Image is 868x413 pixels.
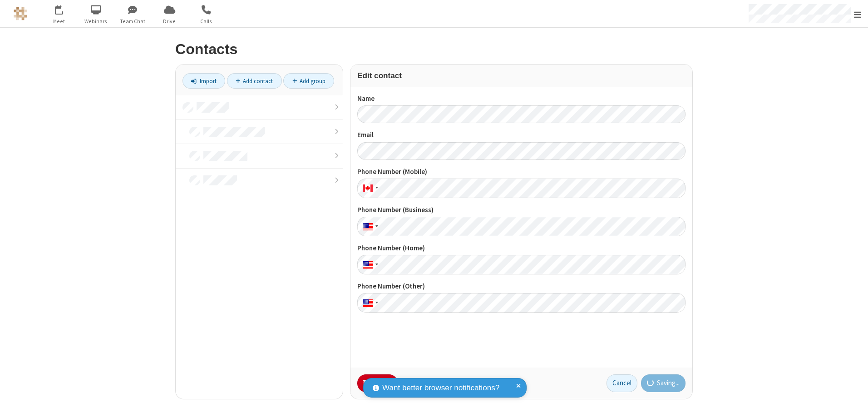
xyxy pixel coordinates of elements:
[227,73,282,89] a: Add contact
[357,130,686,140] label: Email
[357,374,398,393] button: Delete
[14,7,27,20] img: QA Selenium DO NOT DELETE OR CHANGE
[357,71,686,80] h3: Edit contact
[175,41,693,57] h2: Contacts
[641,374,686,393] button: Saving...
[357,255,381,274] div: United States: + 1
[79,17,113,25] span: Webinars
[357,243,686,254] label: Phone Number (Home)
[607,374,637,393] button: Cancel
[357,281,686,292] label: Phone Number (Other)
[357,293,381,313] div: United States: + 1
[42,17,76,25] span: Meet
[357,205,686,215] label: Phone Number (Business)
[382,382,499,394] span: Want better browser notifications?
[116,17,150,25] span: Team Chat
[357,167,686,177] label: Phone Number (Mobile)
[283,73,334,89] a: Add group
[657,378,680,388] span: Saving...
[61,5,67,12] div: 4
[357,179,381,198] div: Canada: + 1
[153,17,187,25] span: Drive
[182,73,225,89] a: Import
[189,17,223,25] span: Calls
[357,217,381,236] div: United States: + 1
[357,94,686,104] label: Name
